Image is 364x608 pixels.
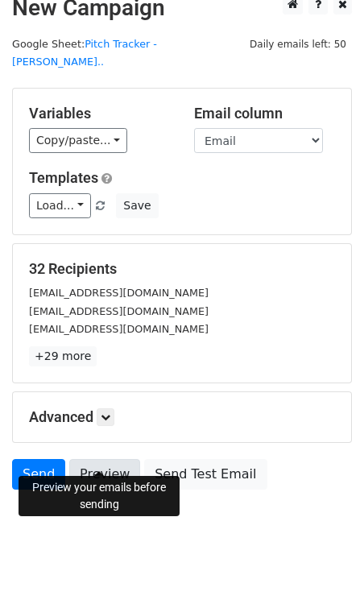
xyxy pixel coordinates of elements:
[29,193,91,218] a: Load...
[29,287,209,299] small: [EMAIL_ADDRESS][DOMAIN_NAME]
[69,459,140,490] a: Preview
[19,476,180,516] div: Preview your emails before sending
[29,105,170,122] h5: Variables
[29,408,335,426] h5: Advanced
[29,323,209,335] small: [EMAIL_ADDRESS][DOMAIN_NAME]
[283,531,364,608] iframe: Chat Widget
[12,38,157,68] a: Pitch Tracker - [PERSON_NAME]..
[12,38,157,68] small: Google Sheet:
[12,459,65,490] a: Send
[29,169,98,186] a: Templates
[194,105,335,122] h5: Email column
[244,38,352,50] a: Daily emails left: 50
[29,305,209,317] small: [EMAIL_ADDRESS][DOMAIN_NAME]
[29,260,335,278] h5: 32 Recipients
[144,459,267,490] a: Send Test Email
[29,128,127,153] a: Copy/paste...
[116,193,158,218] button: Save
[29,346,97,366] a: +29 more
[244,35,352,53] span: Daily emails left: 50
